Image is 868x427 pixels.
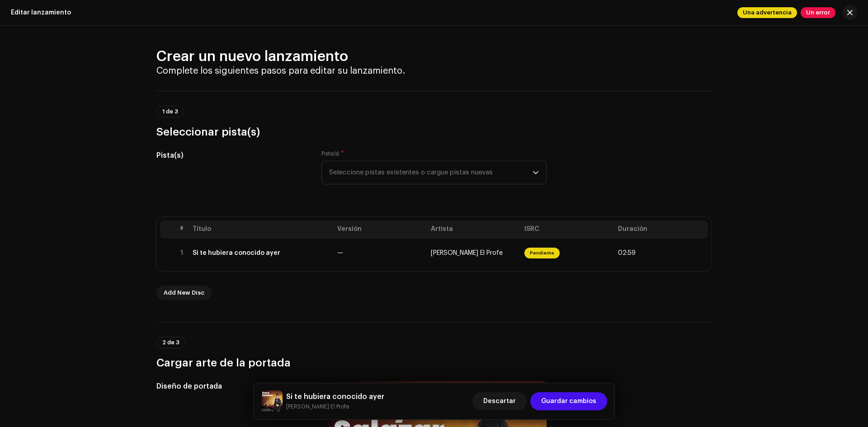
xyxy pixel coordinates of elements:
[156,47,712,66] h2: Crear un nuevo lanzamiento
[337,250,343,256] span: —
[286,402,384,411] small: Si te hubiera conocido ayer
[162,109,178,114] span: 1 de 3
[533,161,539,184] div: dropdown trigger
[321,150,344,157] label: Pista(s)
[156,150,307,161] h5: Pista(s)
[334,221,427,239] th: Versión
[193,249,280,257] div: Si te hubiera conocido ayer
[156,125,712,139] h3: Seleccionar pista(s)
[541,392,596,410] span: Guardar cambios
[286,391,384,402] h5: Si te hubiera conocido ayer
[261,390,283,412] img: fb86b153-86d4-4e54-9ee7-6698efa9e5cf
[164,284,204,302] span: Add New Disc
[614,221,708,239] th: Duración
[156,381,307,392] h5: Diseño de portada
[483,392,516,410] span: Descartar
[329,161,533,184] span: Seleccione pistas existentes o cargue pistas nuevas
[524,248,560,258] span: Pendiente
[530,392,607,410] button: Guardar cambios
[162,340,179,345] span: 2 de 3
[521,221,614,239] th: ISRC
[156,286,212,300] button: Add New Disc
[156,66,712,76] h4: Complete los siguientes pasos para editar su lanzamiento.
[156,356,712,370] h3: Cargar arte de la portada
[618,249,636,257] span: 02:59
[427,221,521,239] th: Artista
[431,250,503,256] span: Xavy Salazar El Profe
[175,221,189,239] th: #
[189,221,334,239] th: Título
[472,392,527,410] button: Descartar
